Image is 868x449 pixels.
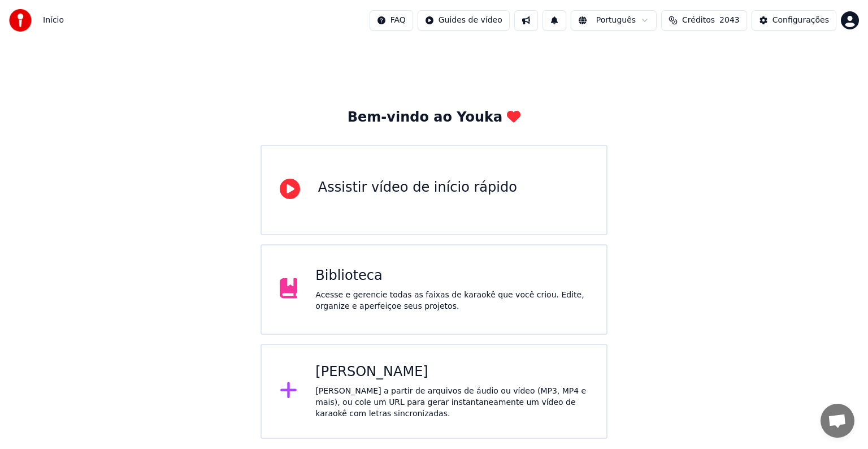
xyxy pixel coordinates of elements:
[772,15,829,26] div: Configurações
[661,10,747,31] button: Créditos2043
[719,15,740,26] span: 2043
[348,109,520,127] div: Bem-vindo ao Youka
[315,267,588,285] div: Biblioteca
[315,290,588,312] div: Acesse e gerencie todas as faixas de karaokê que você criou. Edite, organize e aperfeiçoe seus pr...
[315,363,588,381] div: [PERSON_NAME]
[821,404,854,438] a: Bate-papo aberto
[318,179,517,197] div: Assistir vídeo de início rápido
[43,15,64,26] nav: breadcrumb
[315,386,588,420] div: [PERSON_NAME] a partir de arquivos de áudio ou vídeo (MP3, MP4 e mais), ou cole um URL para gerar...
[752,10,836,31] button: Configurações
[682,15,715,26] span: Créditos
[370,10,413,31] button: FAQ
[43,15,64,26] span: Início
[9,9,32,32] img: youka
[418,10,510,31] button: Guides de vídeo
